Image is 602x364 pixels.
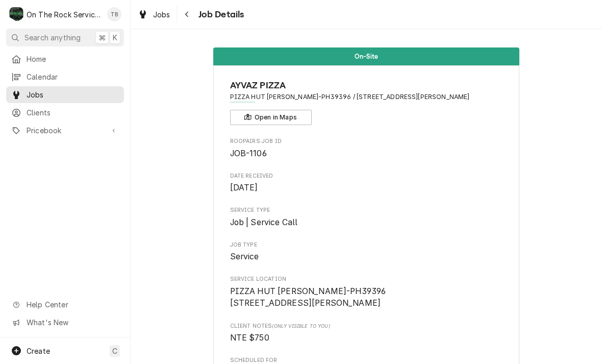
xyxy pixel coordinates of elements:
span: ⌘ [98,32,106,43]
div: Service Type [230,206,503,228]
span: Jobs [27,89,119,100]
span: Roopairs Job ID [230,137,503,145]
span: Service [230,252,259,261]
div: Roopairs Job ID [230,137,503,159]
span: PIZZA HUT [PERSON_NAME]-PH39396 [STREET_ADDRESS][PERSON_NAME] [230,286,386,308]
span: Calendar [27,71,119,82]
span: Job | Service Call [230,217,298,227]
span: K [113,32,117,43]
span: Search anything [24,32,81,43]
span: Clients [27,107,119,118]
span: On-Site [355,53,378,60]
a: Jobs [6,86,124,103]
a: Clients [6,104,124,121]
span: (Only Visible to You) [272,323,330,329]
span: Help Center [27,299,118,310]
div: Todd Brady's Avatar [107,7,121,21]
div: On The Rock Services [27,9,102,20]
div: On The Rock Services's Avatar [9,7,23,21]
span: Jobs [153,9,170,20]
span: Job Type [230,241,503,249]
span: Pricebook [27,125,104,136]
span: Job Type [230,251,503,263]
span: Service Location [230,275,503,283]
span: Date Received [230,182,503,194]
span: Roopairs Job ID [230,148,503,160]
div: Job Type [230,241,503,263]
span: Name [230,79,503,92]
span: Create [27,347,50,355]
span: Client Notes [230,322,503,330]
button: Navigate back [179,6,195,22]
span: C [112,346,117,356]
span: [object Object] [230,332,503,344]
button: Open in Maps [230,110,312,125]
span: Service Location [230,285,503,309]
span: What's New [27,317,118,328]
span: Home [27,54,119,64]
span: Job Details [195,8,244,21]
div: Status [213,47,519,65]
a: Calendar [6,68,124,85]
a: Go to What's New [6,314,124,331]
button: Search anything⌘K [6,29,124,46]
div: Date Received [230,172,503,194]
span: [DATE] [230,183,258,192]
div: [object Object] [230,322,503,344]
span: Service Type [230,216,503,229]
a: Home [6,51,124,67]
span: Date Received [230,172,503,180]
div: O [9,7,23,21]
span: JOB-1106 [230,149,267,158]
a: Go to Help Center [6,296,124,313]
a: Jobs [134,6,174,23]
a: Go to Pricebook [6,122,124,139]
div: Service Location [230,275,503,309]
div: TB [107,7,121,21]
span: Address [230,92,503,102]
span: Service Type [230,206,503,214]
span: NTE $750 [230,333,269,343]
div: Client Information [230,79,503,125]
